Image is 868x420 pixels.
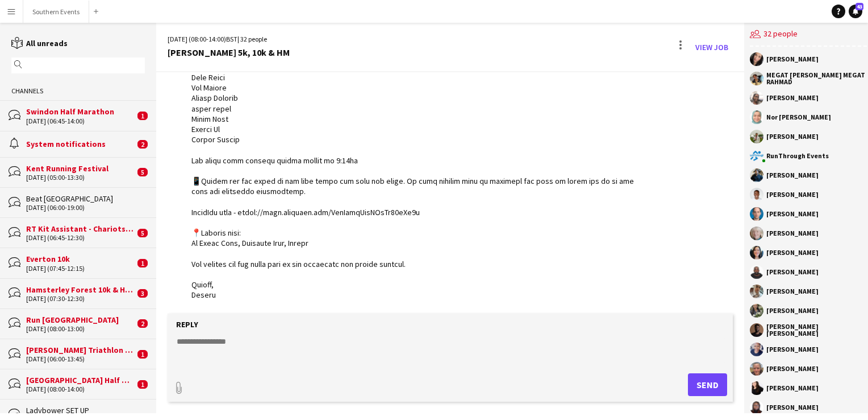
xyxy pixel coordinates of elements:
[26,265,135,273] div: [DATE] (07:45-12:15)
[750,23,867,47] div: 32 people
[26,117,135,125] div: [DATE] (06:45-14:00)
[26,139,135,149] div: System notifications
[26,106,135,117] div: Swindon Half Marathon
[23,1,89,23] button: Southern Events
[766,114,831,121] div: Nor [PERSON_NAME]
[766,346,819,353] div: [PERSON_NAME]
[26,325,135,333] div: [DATE] (08:00-13:00)
[168,34,290,44] div: [DATE] (08:00-14:00) | 32 people
[26,385,135,393] div: [DATE] (08:00-14:00)
[26,174,135,182] div: [DATE] (05:00-13:30)
[11,38,68,48] a: All unreads
[766,94,819,101] div: [PERSON_NAME]
[137,168,148,176] span: 5
[168,47,290,57] div: [PERSON_NAME] 5k, 10k & HM
[766,385,819,392] div: [PERSON_NAME]
[137,289,148,298] span: 3
[26,285,135,295] div: Hamsterley Forest 10k & Half Marathon
[766,404,819,411] div: [PERSON_NAME]
[137,259,148,267] span: 1
[766,191,819,198] div: [PERSON_NAME]
[26,345,135,355] div: [PERSON_NAME] Triathlon + Run
[26,224,135,234] div: RT Kit Assistant - Chariots of Fire
[766,323,867,337] div: [PERSON_NAME] [PERSON_NAME]
[766,288,819,295] div: [PERSON_NAME]
[26,295,135,303] div: [DATE] (07:30-12:30)
[137,380,148,389] span: 1
[766,211,819,217] div: [PERSON_NAME]
[688,373,727,396] button: Send
[26,315,135,325] div: Run [GEOGRAPHIC_DATA]
[26,254,135,264] div: Everton 10k
[26,234,135,242] div: [DATE] (06:45-12:30)
[26,405,145,415] div: Ladybower SET UP
[26,355,135,363] div: [DATE] (06:00-13:45)
[26,204,145,212] div: [DATE] (06:00-19:00)
[849,5,862,18] a: 43
[766,72,867,85] div: MEGAT [PERSON_NAME] MEGAT RAHMAD
[137,319,148,328] span: 2
[137,140,148,149] span: 2
[26,375,135,385] div: [GEOGRAPHIC_DATA] Half Marathon
[137,229,148,237] span: 5
[26,193,145,204] div: Beat [GEOGRAPHIC_DATA]
[856,3,863,10] span: 43
[766,172,819,179] div: [PERSON_NAME]
[691,38,733,56] a: View Job
[176,319,198,330] label: Reply
[766,56,819,63] div: [PERSON_NAME]
[26,163,135,174] div: Kent Running Festival
[766,365,819,372] div: [PERSON_NAME]
[766,269,819,275] div: [PERSON_NAME]
[766,249,819,256] div: [PERSON_NAME]
[766,153,829,159] div: RunThrough Events
[766,230,819,237] div: [PERSON_NAME]
[766,307,819,314] div: [PERSON_NAME]
[137,350,148,359] span: 1
[226,35,237,43] span: BST
[766,133,819,140] div: [PERSON_NAME]
[137,112,148,120] span: 1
